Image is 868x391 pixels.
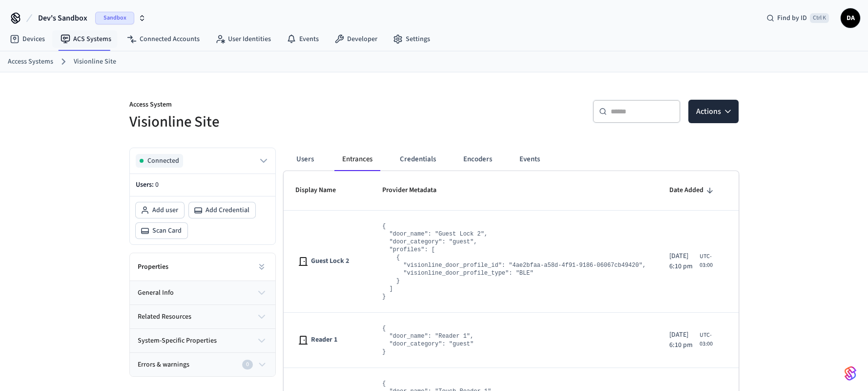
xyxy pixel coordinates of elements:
[392,148,444,171] button: Credentials
[136,202,184,218] button: Add user
[129,112,428,132] h5: Visionline Site
[2,30,53,48] a: Devices
[669,251,698,272] span: [DATE] 6:10 pm
[311,256,349,266] span: Guest Lock 2
[130,305,275,328] button: related resources
[207,30,279,48] a: User Identities
[512,148,548,171] button: Events
[130,329,275,352] button: system-specific properties
[700,252,716,270] span: UTC-03:00
[288,148,323,171] button: Users
[845,366,856,381] img: SeamLogoGradient.69752ec5.svg
[95,12,134,24] span: Sandbox
[138,288,174,298] span: general info
[777,13,807,23] span: Find by ID
[385,30,438,48] a: Settings
[669,330,698,350] span: [DATE] 6:10 pm
[455,148,500,171] button: Encoders
[700,331,716,348] span: UTC-03:00
[136,180,269,190] p: Users:
[688,100,739,123] button: Actions
[152,226,182,236] span: Scan Card
[189,202,255,218] button: Add Credential
[669,251,716,272] div: America/Sao_Paulo
[206,205,249,215] span: Add Credential
[8,57,53,67] a: Access Systems
[74,57,116,67] a: Visionline Site
[382,222,646,301] pre: { "door_name": "Guest Lock 2", "door_category": "guest", "profiles": [ { "visionline_door_profile...
[810,13,829,23] span: Ctrl K
[119,30,207,48] a: Connected Accounts
[334,148,380,171] button: Entrances
[152,205,178,215] span: Add user
[759,9,837,27] div: Find by IDCtrl K
[279,30,327,48] a: Events
[669,330,716,350] div: America/Sao_Paulo
[382,325,474,356] pre: { "door_name": "Reader 1", "door_category": "guest" }
[138,360,189,370] span: Errors & warnings
[371,171,658,210] th: Provider Metadata
[129,100,428,112] p: Access System
[130,353,275,376] button: Errors & warnings0
[38,12,87,24] span: Dev's Sandbox
[138,336,217,346] span: system-specific properties
[841,8,860,28] button: DA
[327,30,385,48] a: Developer
[155,180,159,190] span: 0
[311,335,337,345] span: Reader 1
[130,281,275,304] button: general info
[669,183,703,198] span: Date Added
[138,312,191,322] span: related resources
[147,156,179,166] span: Connected
[138,262,168,272] h2: Properties
[136,154,269,168] button: Connected
[295,183,349,198] span: Display Name
[842,9,859,27] span: DA
[136,223,187,239] button: Scan Card
[669,183,716,198] span: Date Added
[242,360,253,369] div: 0
[53,30,119,48] a: ACS Systems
